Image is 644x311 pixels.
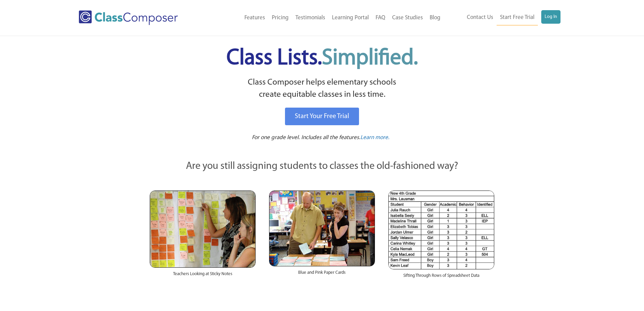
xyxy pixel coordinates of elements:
span: Simplified. [322,47,418,69]
div: Blue and Pink Paper Cards [269,266,375,283]
nav: Header Menu [206,10,444,25]
a: Pricing [268,10,292,25]
nav: Header Menu [444,10,560,25]
div: Sifting Through Rows of Spreadsheet Data [388,269,494,286]
a: FAQ [372,10,389,25]
div: Teachers Looking at Sticky Notes [150,268,256,284]
a: Blog [426,10,444,25]
a: Contact Us [463,10,497,25]
a: Case Studies [389,10,426,25]
a: Learn more. [360,134,389,142]
span: Start Your Free Trial [295,113,349,120]
span: Learn more. [360,135,389,140]
a: Testimonials [292,10,329,25]
p: Class Composer helps elementary schools create equitable classes in less time. [149,76,496,101]
img: Teachers Looking at Sticky Notes [150,191,256,268]
img: Class Composer [79,10,178,25]
a: Log In [541,10,560,24]
img: Spreadsheets [388,191,494,269]
img: Blue and Pink Paper Cards [269,191,375,266]
a: Learning Portal [329,10,372,25]
a: Start Your Free Trial [285,108,359,125]
p: Are you still assigning students to classes the old-fashioned way? [150,159,495,174]
span: Class Lists. [226,47,418,69]
a: Start Free Trial [497,10,538,25]
a: Features [241,10,268,25]
span: For one grade level. Includes all the features. [252,135,360,140]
